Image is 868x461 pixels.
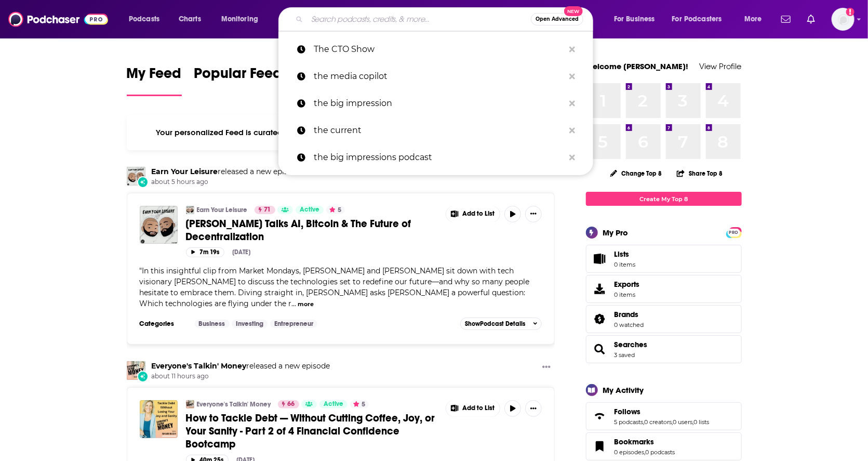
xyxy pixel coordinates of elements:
a: Create My Top 8 [586,192,742,206]
div: Your personalized Feed is curated based on the Podcasts, Creators, Users, and Lists that you Follow. [127,115,555,150]
a: Show notifications dropdown [803,10,819,28]
span: Add to List [463,404,495,412]
a: Searches [615,340,648,349]
h3: released a new episode [152,167,302,177]
a: 66 [278,400,299,409]
span: Brands [586,305,742,333]
button: ShowPodcast Details [460,318,542,330]
h3: released a new episode [152,361,330,371]
span: , [693,418,694,426]
a: Investing [232,320,268,328]
a: Active [296,206,324,214]
a: 3 saved [615,351,635,359]
span: More [744,12,762,27]
a: The CTO Show [278,36,593,63]
button: 7m 19s [186,247,224,257]
h3: Categories [140,320,186,328]
span: In this insightful clip from Market Mondays, [PERSON_NAME] and [PERSON_NAME] sit down with tech v... [140,266,530,308]
span: Searches [586,335,742,363]
div: My Activity [603,385,644,395]
p: The CTO Show [314,36,564,63]
img: Earn Your Leisure [127,167,145,186]
a: Earn Your Leisure [186,206,194,214]
span: Active [300,205,319,215]
span: Lists [590,252,610,266]
a: Active [319,400,348,409]
div: My Pro [603,228,629,238]
a: Follows [590,409,610,424]
span: Lists [615,249,636,259]
button: open menu [737,11,775,28]
button: Open AdvancedNew [531,13,583,25]
a: View Profile [700,61,742,71]
span: PRO [728,229,740,236]
a: My Feed [127,64,182,96]
a: the big impressions podcast [278,144,593,171]
div: [DATE] [233,248,251,256]
span: Bookmarks [615,437,655,446]
a: 0 creators [645,418,672,426]
span: , [644,418,645,426]
a: Popular Feed [194,64,283,96]
a: 5 podcasts [615,418,644,426]
a: Everyone's Talkin' Money [197,400,271,409]
a: Searches [590,342,610,357]
a: Brands [615,310,644,319]
a: Lists [586,245,742,273]
img: Jack Dorsey Talks AI, Bitcoin & The Future of Decentralization [140,206,178,244]
span: How to Tackle Debt — Without Cutting Coffee, Joy, or Your Sanity - Part 2 of 4 Financial Confiden... [186,412,435,451]
a: Everyone's Talkin' Money [152,361,247,371]
a: Charts [172,11,207,28]
img: Podchaser - Follow, Share and Rate Podcasts [8,9,108,29]
span: Exports [615,280,640,289]
p: the big impression [314,90,564,117]
span: " [140,266,530,308]
span: My Feed [127,64,182,88]
span: Podcasts [129,12,159,27]
a: 0 podcasts [646,449,675,456]
span: Open Advanced [536,17,579,22]
a: 71 [255,206,275,214]
img: Everyone's Talkin' Money [186,400,194,409]
a: Business [195,320,230,328]
span: Follows [615,407,641,416]
a: Bookmarks [590,439,610,454]
button: Show More Button [446,400,500,417]
a: Follows [615,407,710,416]
a: 0 episodes [615,449,645,456]
button: Show More Button [525,206,542,222]
a: Welcome [PERSON_NAME]! [586,61,689,71]
button: Show profile menu [832,8,854,31]
span: ... [292,299,297,308]
p: the big impressions podcast [314,144,564,171]
button: Share Top 8 [676,163,723,183]
button: open menu [122,11,173,28]
p: the media copilot [314,63,564,90]
span: Lists [615,249,630,259]
a: the media copilot [278,63,593,90]
button: open menu [214,11,272,28]
img: User Profile [832,8,854,31]
span: 0 items [615,291,640,298]
a: Entrepreneur [270,320,317,328]
div: New Episode [137,176,149,188]
button: Change Top 8 [604,167,669,180]
a: Earn Your Leisure [197,206,248,214]
div: New Episode [137,371,149,382]
span: Add to List [463,210,495,218]
span: , [645,449,646,456]
a: Earn Your Leisure [152,167,218,176]
a: Exports [586,275,742,303]
span: Bookmarks [586,432,742,460]
span: Exports [590,282,610,296]
span: For Business [614,12,655,27]
img: How to Tackle Debt — Without Cutting Coffee, Joy, or Your Sanity - Part 2 of 4 Financial Confiden... [140,400,178,438]
a: Bookmarks [615,437,675,446]
button: 5 [326,206,345,214]
a: the current [278,117,593,144]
